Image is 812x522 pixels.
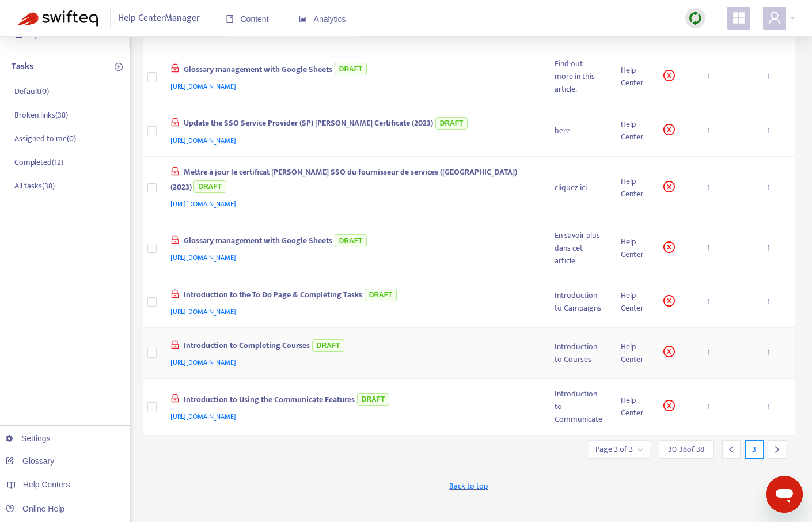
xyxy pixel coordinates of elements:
[758,48,795,105] td: 1
[12,60,33,74] p: Tasks
[621,341,645,366] div: Help Center
[621,394,645,419] div: Help Center
[698,328,758,379] td: 1
[663,400,675,411] span: close-circle
[435,117,468,130] span: DRAFT
[758,157,795,220] td: 1
[758,328,795,379] td: 1
[621,118,645,143] div: Help Center
[6,434,51,443] a: Settings
[698,379,758,436] td: 1
[17,10,98,27] img: Swifteq
[312,339,345,352] span: DRAFT
[768,11,781,25] span: user
[688,11,703,25] img: sync.dc5367851b00ba804db3.png
[170,340,180,349] span: lock
[357,393,390,406] span: DRAFT
[668,443,704,455] span: 30 - 38 of 38
[335,234,367,247] span: DRAFT
[14,85,49,97] p: Default ( 0 )
[698,277,758,328] td: 1
[449,480,488,492] span: Back to top
[732,11,746,25] span: appstore
[14,156,63,168] p: Completed ( 12 )
[555,229,602,267] div: En savoir plus dans cet article.
[170,232,532,251] div: Glossary management with Google Sheets
[698,157,758,220] td: 1
[335,63,367,75] span: DRAFT
[663,295,675,307] span: close-circle
[758,277,795,328] td: 1
[758,105,795,156] td: 1
[555,341,602,366] div: Introduction to Courses
[663,241,675,253] span: close-circle
[745,440,764,459] div: 3
[555,124,602,137] div: here
[6,504,64,513] a: Online Help
[115,63,123,71] span: plus-circle
[170,198,236,210] span: [URL][DOMAIN_NAME]
[170,118,180,127] span: lock
[14,133,76,145] p: Assigned to me ( 0 )
[727,445,735,453] span: left
[23,480,70,489] span: Help Centers
[170,394,180,403] span: lock
[170,81,236,92] span: [URL][DOMAIN_NAME]
[299,15,307,23] span: area-chart
[170,286,532,305] div: Introduction to the To Do Page & Completing Tasks
[555,289,602,315] div: Introduction to Campaigns
[170,63,180,73] span: lock
[758,379,795,436] td: 1
[170,411,236,422] span: [URL][DOMAIN_NAME]
[170,357,236,368] span: [URL][DOMAIN_NAME]
[621,289,645,315] div: Help Center
[226,14,269,24] span: Content
[14,180,55,192] p: All tasks ( 38 )
[170,167,180,176] span: lock
[170,391,532,410] div: Introduction to Using the Communicate Features
[6,456,54,466] a: Glossary
[555,388,602,426] div: Introduction to Communicate
[698,105,758,156] td: 1
[663,70,675,81] span: close-circle
[663,124,675,135] span: close-circle
[170,337,532,356] div: Introduction to Completing Courses
[621,64,645,89] div: Help Center
[698,220,758,277] td: 1
[555,58,602,96] div: Find out more in this article.
[698,48,758,105] td: 1
[14,109,68,121] p: Broken links ( 38 )
[299,14,346,24] span: Analytics
[170,115,532,134] div: Update the SSO Service Provider (SP) [PERSON_NAME] Certificate (2023)
[170,166,532,198] div: Mettre à jour le certificat [PERSON_NAME] SSO du fournisseur de services ([GEOGRAPHIC_DATA]) (2023)
[663,346,675,357] span: close-circle
[758,220,795,277] td: 1
[170,306,236,317] span: [URL][DOMAIN_NAME]
[226,15,234,23] span: book
[621,175,645,201] div: Help Center
[193,180,226,193] span: DRAFT
[663,181,675,192] span: close-circle
[365,289,397,301] span: DRAFT
[118,7,200,29] span: Help Center Manager
[555,181,602,194] div: cliquez ici
[766,476,803,513] iframe: Button to launch messaging window
[773,445,781,453] span: right
[170,252,236,263] span: [URL][DOMAIN_NAME]
[170,61,532,80] div: Glossary management with Google Sheets
[170,135,236,146] span: [URL][DOMAIN_NAME]
[170,289,180,298] span: lock
[170,235,180,244] span: lock
[621,236,645,261] div: Help Center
